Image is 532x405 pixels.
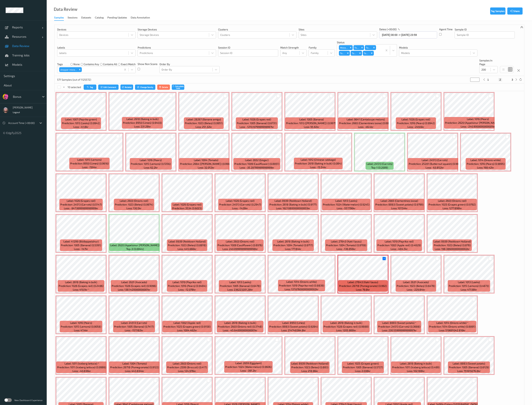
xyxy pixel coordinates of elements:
[110,243,160,247] span: Label: 2620 (Appelsinur [PERSON_NAME])
[138,46,216,49] p: Predictions
[237,121,277,125] span: Prediction: 1005 (Banana) (0.6731)
[443,206,462,210] span: Loss: 1277.898kr
[73,288,89,292] span: Loss: 410.1kr *
[477,166,494,169] span: Loss: 168.42kr
[234,162,279,166] span: Prediction: 1009 (Cauliflower) (0.8851)
[218,28,297,31] p: Clusters
[324,325,369,328] span: Prediction: 1026 (Grapes red) (0.9888)
[467,162,505,166] span: Prediction: 1016 (Pears) (0.9895)
[461,288,477,292] span: Loss: 47.138kr
[309,46,335,49] p: Family
[74,247,88,251] span: Loss: -147kr
[115,203,153,206] span: Prediction: 1023 (Betes) (0.9974)
[400,362,432,365] span: Label: 2618 (Baking in bulk)
[439,27,453,31] p: Agent Time
[273,243,313,247] span: Prediction: 1004 (Tomato) (0.9717)
[131,162,171,166] span: Prediction: 1015 (Lemons) (0.7256)
[159,62,220,66] p: Order By
[187,118,221,121] span: Label: 28267 (Banana amigo)
[367,162,393,166] span: Label: 24513 (Carrots)
[218,325,263,328] span: Prediction: 2603 (Onions red) (0.3748)
[353,45,360,50] div: Top 1
[299,118,324,121] span: Label: 1005 (Banana)
[295,162,342,165] span: Prediction: 2618 (Baking in bulk) (0.084)
[121,62,136,66] label: exact match
[382,321,416,325] span: Label: 8883 (Sweet potato) *
[301,158,336,162] span: Label: 1012 (Chinese cabbage)
[81,15,95,20] a: Datasets
[392,365,440,369] span: Prediction: 1011 (Iceberg lettuce) (0.499)
[232,206,248,210] span: Loss: -1426kr
[458,280,480,284] span: Label: 1013 (Leeks)
[498,78,502,81] button: 2
[409,162,461,166] span: Prediction: 25201 (Butternut squash) (0.997)
[467,117,489,121] span: Label: 1016 (Pears)
[177,328,197,332] span: Loss: 1004.462kr
[120,85,133,90] button: Relabel
[127,206,142,210] span: Loss: 130.5kr
[123,121,162,125] span: Prediction: 8950 (Limes) (0.9403)
[291,365,328,369] span: Prediction: 1023 (Betes) (0.883)
[173,362,201,365] span: Label: 2603 (Onions red)
[54,16,64,21] div: Samples
[339,45,349,50] div: Mistake
[223,328,258,332] span: Loss: -45.64000000000001kr
[194,158,218,162] span: Label: 1004 (Tomato)
[438,199,467,203] span: Label: 2603 (Onions red)
[490,7,505,15] button: Tag Samples
[122,362,147,365] span: Label: 1004 (Tomato)
[172,85,184,90] button: Calculate Loss
[385,240,414,243] span: Label: 1019 (Paprika red)
[62,121,100,125] span: Prediction: 1013 (Leeks) (0.9942)
[173,321,201,325] span: Label: 1002 (Apple red)
[178,288,196,292] span: Loss: -12.078kr
[391,247,408,251] span: Loss: -484.5kr
[140,158,162,162] span: Label: 1016 (Pears)
[57,78,91,82] p: 571 Samples (out of 1125572)
[65,280,97,284] span: Label: 2618 (Baking in bulk)
[391,206,408,210] span: Loss: 107.54kr
[114,325,154,328] span: Prediction: 1005 (Banana) (0.7417)
[77,158,102,162] span: Label: 1015 (Lemons)
[135,85,156,90] button: Change family
[330,321,362,325] span: Label: 2618 (Baking in bulk)
[335,199,357,203] span: Label: 1013 (Leeks)
[479,59,498,66] p: Samples In Page
[67,199,95,203] span: Label: 1026 (Grapes red)
[378,243,421,247] span: Prediction: 1002 (Apple red) (0.4829)
[112,284,156,288] span: Prediction: 1026 (Grapes red) (0.9096)
[286,280,317,284] span: Label: 1014 (Onions white)
[226,240,255,243] span: Label: 2603 (Onions red)
[358,51,362,56] div: Remove Top 4
[408,125,424,129] span: Loss: -249.6kr
[172,206,202,210] span: Prediction: 3534 (0.6023)
[222,247,258,251] span: Loss: 240.89999999999998kr
[276,206,310,210] span: Loss: 162.10800000000003kr
[82,165,97,169] span: Loss: -7.84kr
[70,321,92,325] span: Label: 1016 (Pears)
[173,280,202,284] span: Label: 1019 (Paprika red)
[57,62,63,66] p: Tags
[347,362,379,365] span: Label: 1025 (Grapes green)
[126,117,159,121] span: Label: 2618 (Baking in bulk)
[157,85,170,90] button: Delete
[168,284,206,288] span: Prediction: 1016 (Pears) (0.9484)
[286,121,337,125] span: Prediction: 1013 ([PERSON_NAME]) (0.9975)
[61,243,101,247] span: Prediction: 1005 (Banana) (0.5391)
[218,46,278,49] p: Session ID
[224,321,256,325] span: Label: 2618 (Baking in bulk)
[274,199,312,203] span: Label: 8939 (Reddown Holland)
[131,16,150,20] div: Data Annotation
[403,280,429,284] span: Label: 2631 (Avocado)
[381,199,418,203] span: Label: 2665 (Clementines loose)
[168,240,206,243] span: Label: 8939 (Reddown Holland)
[126,247,144,251] span: top-3 (0.0044)
[397,284,435,288] span: Prediction: 1023 (Betes) (0.6478)
[64,362,99,365] span: Label: 1011 (Iceberg lettuce) *
[363,51,370,56] div: Top 5
[243,118,271,121] span: Label: 1026 (Grapes red)
[378,325,420,328] span: Prediction: 24513 (Carrots) (0.3688)
[337,40,397,44] p: Status
[436,321,468,325] span: Label: 1014 (Onions white) *
[57,28,136,31] p: Devices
